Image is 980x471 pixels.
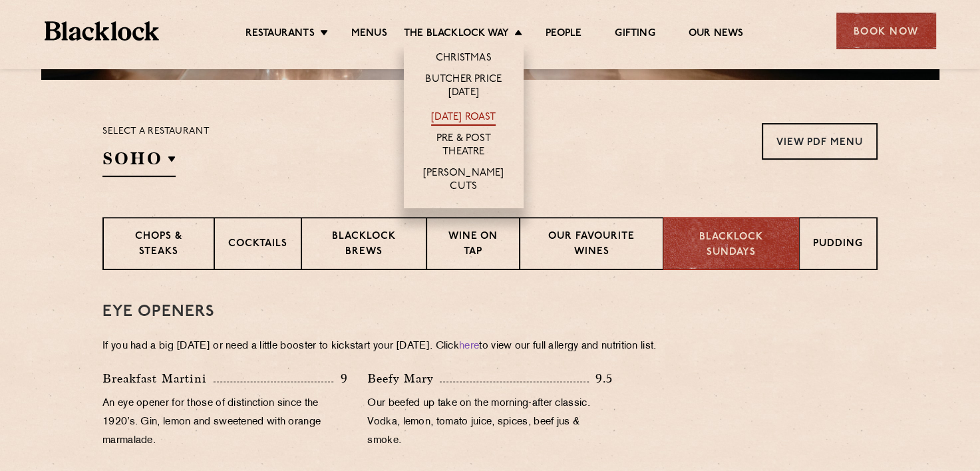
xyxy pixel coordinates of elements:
[315,230,412,261] p: Blacklock Brews
[102,394,347,450] p: An eye opener for those of distinction since the 1920’s. Gin, lemon and sweetened with orange mar...
[117,230,200,261] p: Chops & Steaks
[677,230,785,260] p: Blacklock Sundays
[404,27,509,42] a: The Blacklock Way
[534,230,649,261] p: Our favourite wines
[417,132,510,160] a: Pre & Post Theatre
[546,27,581,42] a: People
[436,52,492,67] a: Christmas
[589,370,613,387] p: 9.5
[813,237,863,253] p: Pudding
[762,123,878,160] a: View PDF Menu
[245,27,315,42] a: Restaurants
[459,341,479,351] a: here
[228,237,287,253] p: Cocktails
[836,13,936,49] div: Book Now
[102,147,176,177] h2: SOHO
[417,73,510,101] a: Butcher Price [DATE]
[615,27,655,42] a: Gifting
[351,27,387,42] a: Menus
[102,123,210,140] p: Select a restaurant
[431,111,496,126] a: [DATE] Roast
[440,230,506,261] p: Wine on Tap
[102,337,878,356] p: If you had a big [DATE] or need a little booster to kickstart your [DATE]. Click to view our full...
[102,303,878,321] h3: Eye openers
[417,167,510,195] a: [PERSON_NAME] Cuts
[102,369,214,388] p: Breakfast Martini
[333,370,347,387] p: 9
[689,27,744,42] a: Our News
[367,394,612,450] p: Our beefed up take on the morning-after classic. Vodka, lemon, tomato juice, spices, beef jus & s...
[367,369,440,388] p: Beefy Mary
[45,21,160,41] img: BL_Textured_Logo-footer-cropped.svg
